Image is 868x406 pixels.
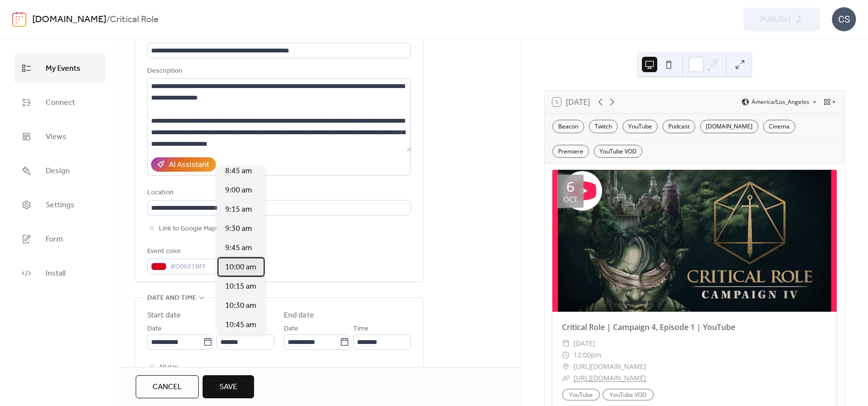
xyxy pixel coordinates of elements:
[170,261,211,273] span: #D0021BFF
[574,373,646,382] a: [URL][DOMAIN_NAME]
[203,375,254,398] button: Save
[562,338,570,349] div: ​
[225,223,252,235] span: 9:30 am
[219,381,237,393] span: Save
[46,164,70,178] span: Design
[14,156,105,185] a: Design
[225,300,256,312] span: 10:30 am
[284,310,314,321] div: End date
[562,361,570,372] div: ​
[225,262,256,273] span: 10:00 am
[566,179,574,194] div: 6
[217,323,232,335] span: Time
[106,11,110,29] b: /
[663,120,695,133] div: Podcast
[159,362,178,373] span: All day
[136,375,199,398] button: Cancel
[46,129,66,144] span: Views
[562,372,570,384] div: ​
[574,349,601,361] span: 12:00pm
[832,7,856,31] div: CS
[14,53,105,83] a: My Events
[14,88,105,117] a: Connect
[14,122,105,151] a: Views
[562,349,570,361] div: ​
[147,323,162,335] span: Date
[147,246,224,257] div: Event color
[14,224,105,254] a: Form
[151,157,216,172] button: AI Assistant
[700,120,758,133] div: [DOMAIN_NAME]
[225,165,252,177] span: 8:45 am
[14,258,105,288] a: Install
[552,120,584,133] div: Beacon
[46,266,65,281] span: Install
[225,242,252,254] span: 9:45 am
[225,185,252,196] span: 9:00 am
[353,323,369,335] span: Time
[225,281,256,292] span: 10:15 am
[594,145,642,158] div: YouTube VOD
[623,120,658,133] div: YouTube
[147,310,181,321] div: Start date
[169,159,209,171] div: AI Assistant
[563,196,577,203] div: Oct
[574,338,595,349] span: [DATE]
[147,30,409,41] div: Title
[159,223,219,235] span: Link to Google Maps
[589,120,618,133] div: Twitch
[225,204,252,216] span: 9:15 am
[46,232,63,247] span: Form
[574,361,646,372] span: [URL][DOMAIN_NAME]
[225,319,256,331] span: 10:45 am
[153,381,182,393] span: Cancel
[562,322,735,332] a: Critical Role | Campaign 4, Episode 1 | YouTube
[12,12,26,27] img: logo
[147,65,409,77] div: Description
[752,99,809,105] span: America/Los_Angeles
[552,145,589,158] div: Premiere
[14,190,105,219] a: Settings
[46,95,75,110] span: Connect
[763,120,795,133] div: Cinema
[284,323,298,335] span: Date
[32,11,106,29] a: [DOMAIN_NAME]
[110,11,159,29] b: Critical Role
[147,187,409,199] div: Location
[147,292,196,304] span: Date and time
[46,61,80,76] span: My Events
[46,198,75,213] span: Settings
